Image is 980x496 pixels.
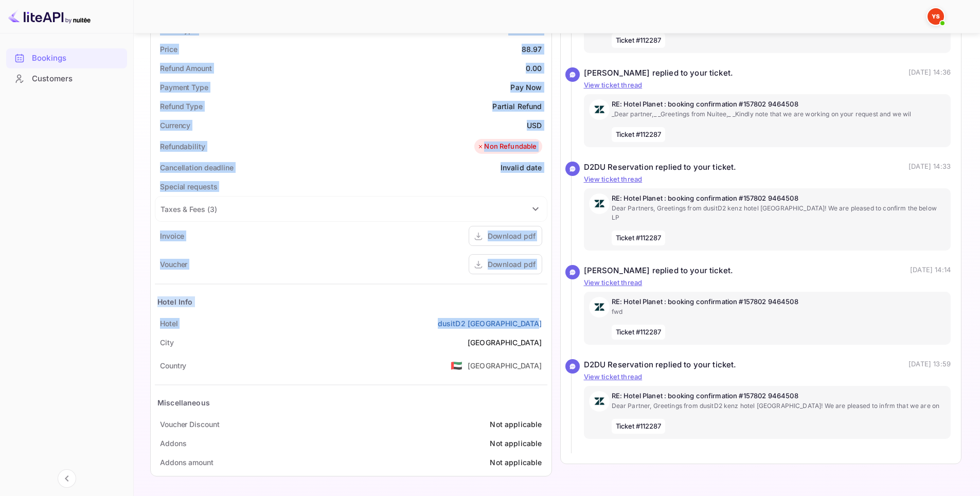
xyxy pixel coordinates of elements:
[160,63,212,74] div: Refund Amount
[160,231,184,241] div: Invoice
[589,99,610,120] img: AwvSTEc2VUhQAAAAAElFTkSuQmCC
[612,193,946,204] p: RE: Hotel Planet : booking confirmation #157802 9464508
[612,419,666,434] span: Ticket #112287
[8,8,91,25] img: LiteAPI logo
[584,265,734,277] div: [PERSON_NAME] replied to your ticket.
[589,297,610,317] img: AwvSTEc2VUhQAAAAAElFTkSuQmCC
[6,48,127,67] a: Bookings
[584,174,951,185] p: View ticket thread
[6,69,127,88] a: Customers
[438,318,542,329] a: dusitD2 [GEOGRAPHIC_DATA]
[451,356,462,375] span: United States
[58,469,76,488] button: Collapse navigation
[908,67,951,79] p: [DATE] 14:36
[160,181,217,192] div: Special requests
[157,296,193,307] div: Hotel Info
[160,438,186,449] div: Addons
[160,101,203,112] div: Refund Type
[468,360,542,371] div: [GEOGRAPHIC_DATA]
[490,419,542,430] div: Not applicable
[490,438,542,449] div: Not applicable
[526,63,542,74] div: 0.00
[160,141,205,152] div: Refundability
[910,265,951,277] p: [DATE] 14:14
[584,278,951,288] p: View ticket thread
[612,127,666,143] span: Ticket #112287
[612,204,946,222] p: Dear Partners, Greetings from dusitD2 kenz hotel [GEOGRAPHIC_DATA]! We are pleased to confirm the...
[612,391,946,401] p: RE: Hotel Planet : booking confirmation #157802 9464508
[6,69,127,89] div: Customers
[501,162,542,173] div: Invalid date
[612,297,946,307] p: RE: Hotel Planet : booking confirmation #157802 9464508
[160,162,234,173] div: Cancellation deadline
[160,457,213,468] div: Addons amount
[510,82,542,93] div: Pay Now
[160,360,186,371] div: Country
[928,8,944,25] img: Yandex Support
[490,457,542,468] div: Not applicable
[584,80,951,91] p: View ticket thread
[161,204,217,215] div: Taxes & Fees ( 3 )
[584,162,737,173] div: D2DU Reservation replied to your ticket.
[477,141,537,152] div: Non Refundable
[32,52,122,64] div: Bookings
[908,162,951,173] p: [DATE] 14:33
[584,372,951,382] p: View ticket thread
[527,120,542,131] div: USD
[488,231,536,241] div: Download pdf
[32,73,122,85] div: Customers
[612,110,946,119] p: _Dear partner,_ _Greetings from Nuitee,_ _Kindly note that we are working on your request and we wil
[612,325,666,340] span: Ticket #112287
[488,259,536,270] div: Download pdf
[157,397,210,408] div: Miscellaneous
[612,99,946,110] p: RE: Hotel Planet : booking confirmation #157802 9464508
[160,259,187,270] div: Voucher
[160,120,190,131] div: Currency
[6,48,127,68] div: Bookings
[908,359,951,371] p: [DATE] 13:59
[612,307,946,316] p: fwd
[584,359,737,371] div: D2DU Reservation replied to your ticket.
[160,82,208,93] div: Payment Type
[612,33,666,48] span: Ticket #112287
[160,337,174,348] div: City
[522,44,542,55] div: 88.97
[468,337,542,348] div: [GEOGRAPHIC_DATA]
[160,318,178,329] div: Hotel
[589,391,610,412] img: AwvSTEc2VUhQAAAAAElFTkSuQmCC
[612,401,946,411] p: Dear Partner, Greetings from dusitD2 kenz hotel [GEOGRAPHIC_DATA]! We are pleased to infrm that w...
[492,101,542,112] div: Partial Refund
[160,419,219,430] div: Voucher Discount
[584,67,734,79] div: [PERSON_NAME] replied to your ticket.
[612,231,666,246] span: Ticket #112287
[589,193,610,214] img: AwvSTEc2VUhQAAAAAElFTkSuQmCC
[155,197,547,221] div: Taxes & Fees (3)
[160,44,177,55] div: Price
